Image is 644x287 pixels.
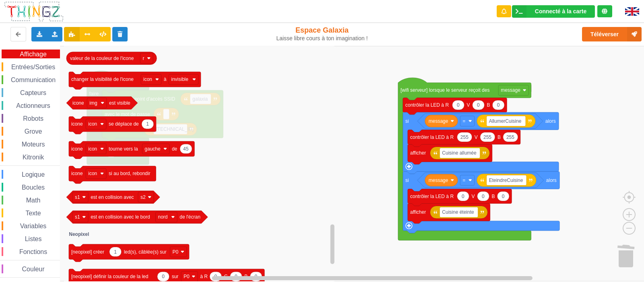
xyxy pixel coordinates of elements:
text: s1 [75,194,80,200]
text: si [405,178,409,183]
text: G [224,274,228,279]
span: Affichage [19,51,47,58]
text: = [462,178,465,183]
text: icone [71,146,83,152]
text: icon [88,121,97,127]
text: icon [88,171,97,176]
text: contrôler la LED à R [410,134,454,140]
text: message [429,178,448,183]
text: [wifi serveur] lorsque le serveur reçoit des [400,87,489,93]
span: Moteurs [21,141,46,148]
text: à R [200,274,208,279]
span: Communication [10,76,57,83]
text: 0 [255,274,258,279]
text: 0 [477,102,480,108]
text: icone [71,121,83,127]
text: nord [158,214,167,220]
span: Logique [21,171,46,178]
span: Math [25,197,42,204]
text: V [475,134,478,140]
text: 0 [457,102,460,108]
text: de l'écran [180,214,200,220]
text: P0 [184,274,190,279]
span: Listes [24,235,43,242]
text: AllumerCuisine [489,118,522,124]
text: [neopixel] créer [71,249,104,254]
text: est en collision avec le bord [91,214,150,220]
text: img [89,100,97,106]
text: 0 [214,274,217,279]
text: 255 [483,134,491,140]
text: Neopixel [69,231,89,237]
text: 0 [497,102,500,108]
text: 1 [114,249,117,254]
text: afficher [410,150,426,156]
text: B [487,102,490,108]
text: est visible [109,100,130,106]
text: 45 [183,146,189,152]
text: Cuisine éteinte [442,209,474,215]
text: B [244,274,248,279]
text: contrôler la LED à R [405,102,449,108]
text: 255 [460,134,469,140]
text: se déplace de [109,121,139,127]
text: P0 [173,249,179,254]
text: de [172,146,178,152]
span: Grove [23,128,43,135]
span: Couleur [21,266,46,273]
span: Kitronik [21,154,45,161]
text: à [164,76,167,82]
div: Laisse libre cours à ton imagination ! [267,35,378,42]
text: tourne vers la [109,146,138,152]
text: icon [143,76,152,82]
text: 0 [502,193,505,199]
text: changer la visibilité de l'icone [71,76,134,82]
text: gauche [144,146,161,152]
text: alors [545,118,556,124]
text: 0 [462,193,464,199]
text: afficher [410,209,426,215]
text: contrôler la LED à R [410,193,454,199]
span: Variables [19,223,48,229]
text: Cuisine allumée [442,150,477,156]
text: est en collision avec [91,194,134,200]
text: si au bord, rebondir [109,171,150,176]
span: Capteurs [19,89,47,96]
text: invisible [171,76,188,82]
text: V [467,102,470,108]
div: Connecté à la carte [535,8,586,14]
img: thingz_logo.png [4,1,64,22]
text: message [501,87,520,93]
span: Texte [24,210,42,217]
text: s2 [140,194,146,200]
text: si [405,118,409,124]
text: r [142,56,144,61]
text: icon [88,146,97,152]
span: Entrées/Sorties [10,64,56,70]
text: valeur de la couleur de l'icone [70,56,134,61]
span: Robots [22,115,45,122]
text: 0 [235,274,237,279]
text: s1 [75,214,80,220]
text: 1 [146,121,149,127]
div: Ta base fonctionne bien ! [512,5,595,18]
text: icone [71,171,83,176]
text: 255 [506,134,514,140]
text: icone [72,100,84,106]
span: Boucles [21,184,46,191]
text: 0 [482,193,485,199]
text: EteindreCuisine [489,178,523,183]
text: B [492,193,495,199]
text: V [472,193,475,199]
div: Tu es connecté au serveur de création de Thingz [597,5,612,17]
text: 0 [162,274,165,279]
div: Espace Galaxia [267,26,378,42]
text: message [429,118,448,124]
text: = [462,118,465,124]
text: [neopixel] définir la couleur de la led [71,274,148,279]
text: alors [546,178,557,183]
text: led(s), câblée(s) sur [124,249,167,254]
span: Actionneurs [15,102,52,109]
text: B [497,134,501,140]
text: sur [172,274,179,279]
